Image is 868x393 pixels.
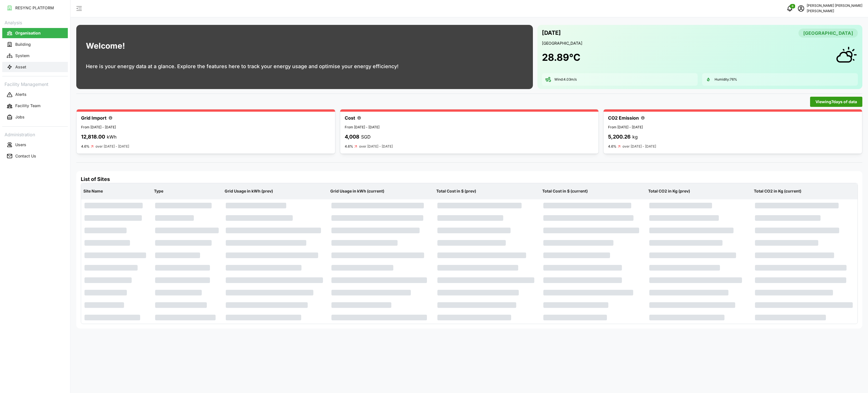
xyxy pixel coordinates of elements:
[2,130,68,138] p: Administration
[82,184,151,198] p: Site Name
[2,101,68,111] button: Facility Team
[345,144,353,149] p: 4.6%
[2,39,68,50] a: Building
[784,3,795,14] button: notifications
[795,3,807,14] button: schedule
[359,144,393,149] p: over [DATE] - [DATE]
[15,42,31,47] p: Building
[81,133,105,141] p: 12,818.00
[803,29,853,37] span: [GEOGRAPHIC_DATA]
[753,184,856,198] p: Total CO2 in Kg (current)
[2,112,68,122] button: Jobs
[632,133,638,141] p: kg
[541,184,645,198] p: Total Cost in $ (current)
[2,28,68,38] button: Organisation
[15,153,36,159] p: Contact Us
[2,140,68,150] button: Users
[107,133,116,141] p: kWh
[2,89,68,100] a: Alerts
[361,133,371,141] p: SGD
[2,2,68,14] a: RESYNC PLATFORM
[807,3,862,8] p: [PERSON_NAME] [PERSON_NAME]
[2,50,68,61] a: System
[2,3,68,13] button: RESYNC PLATFORM
[2,151,68,161] button: Contact Us
[815,97,857,107] span: Viewing 7 days of data
[608,144,617,149] p: 4.6%
[2,18,68,26] p: Analysis
[647,184,751,198] p: Total CO2 in Kg (prev)
[15,5,54,11] p: RESYNC PLATFORM
[2,100,68,112] a: Facility Team
[86,40,125,52] h1: Welcome!
[622,144,656,149] p: over [DATE] - [DATE]
[2,139,68,150] a: Users
[86,62,398,70] p: Here is your energy data at a glance. Explore the features here to track your energy usage and op...
[2,80,68,88] p: Facility Management
[329,184,433,198] p: Grid Usage in kWh (current)
[608,133,631,141] p: 5,200.26
[223,184,327,198] p: Grid Usage in kWh (prev)
[2,62,68,72] button: Asset
[792,4,793,8] span: 0
[608,115,639,122] p: CO2 Emission
[2,61,68,73] a: Asset
[15,30,41,36] p: Organisation
[81,176,858,183] h4: List of Sites
[542,28,561,38] p: [DATE]
[2,112,68,123] a: Jobs
[2,90,68,100] button: Alerts
[2,51,68,61] button: System
[81,115,107,122] p: Grid Import
[542,40,858,46] p: [GEOGRAPHIC_DATA]
[81,144,90,149] p: 4.6%
[15,64,26,70] p: Asset
[2,27,68,39] a: Organisation
[15,53,29,59] p: System
[15,92,27,97] p: Alerts
[153,184,221,198] p: Type
[345,115,355,122] p: Cost
[810,97,862,107] button: Viewing7days of data
[81,125,331,130] p: From [DATE] - [DATE]
[96,144,129,149] p: over [DATE] - [DATE]
[2,39,68,49] button: Building
[15,103,40,109] p: Facility Team
[15,114,25,120] p: Jobs
[715,77,737,82] p: Humidity: 76 %
[435,184,539,198] p: Total Cost in $ (prev)
[542,51,580,64] h1: 28.89 °C
[15,142,26,148] p: Users
[345,125,594,130] p: From [DATE] - [DATE]
[554,77,577,82] p: Wind: 4.03 m/s
[608,125,858,130] p: From [DATE] - [DATE]
[345,133,359,141] p: 4,008
[807,8,862,14] p: [PERSON_NAME]
[2,150,68,162] a: Contact Us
